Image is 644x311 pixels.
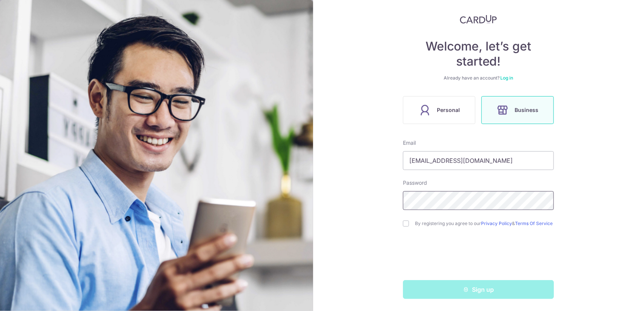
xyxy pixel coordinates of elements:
[400,96,478,124] a: Personal
[403,139,416,147] label: Email
[460,15,497,24] img: CardUp Logo
[500,75,513,81] a: Log in
[403,75,554,81] div: Already have an account?
[403,151,554,170] input: Enter your Email
[478,96,557,124] a: Business
[437,106,460,115] span: Personal
[415,221,554,227] label: By registering you agree to our &
[421,242,536,271] iframe: reCAPTCHA
[403,179,427,187] label: Password
[515,221,553,226] a: Terms Of Service
[403,39,554,69] h4: Welcome, let’s get started!
[515,106,539,115] span: Business
[481,221,512,226] a: Privacy Policy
